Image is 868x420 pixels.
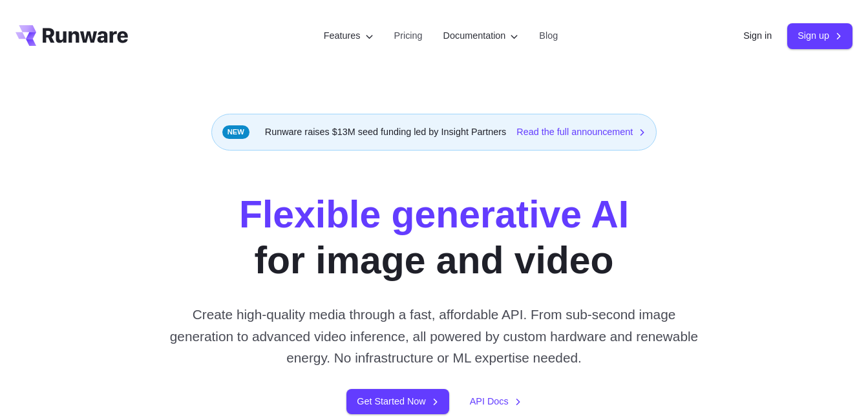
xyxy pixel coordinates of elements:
label: Documentation [443,28,519,43]
p: Create high-quality media through a fast, affordable API. From sub-second image generation to adv... [166,304,702,368]
a: API Docs [470,394,522,409]
a: Go to / [16,25,128,46]
label: Features [324,28,374,43]
a: Sign up [787,23,852,48]
a: Pricing [394,28,423,43]
a: Sign in [743,28,772,43]
a: Read the full announcement [516,125,646,140]
a: Get Started Now [346,389,449,414]
a: Blog [539,28,558,43]
div: Runware raises $13M seed funding led by Insight Partners [211,114,657,151]
h1: for image and video [239,192,629,283]
strong: Flexible generative AI [239,193,629,235]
